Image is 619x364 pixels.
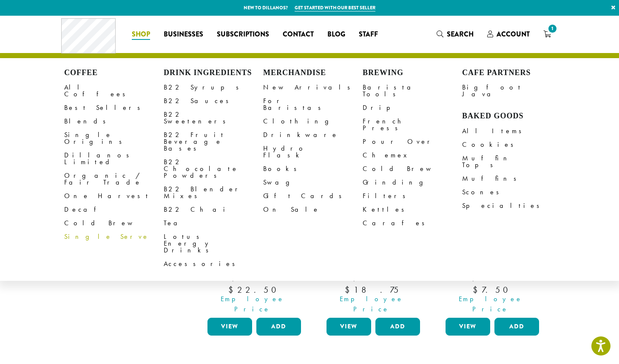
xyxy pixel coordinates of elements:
a: B22 Chocolate Powders [164,155,263,182]
a: Staff [352,28,385,41]
a: Pour Over [363,135,462,148]
a: Muffin Tops [462,151,562,172]
a: B22 Fruit Beverage Bases [164,128,263,155]
a: Clothing [263,115,363,128]
a: Get started with our best seller [295,4,375,11]
span: Businesses [164,29,203,40]
h4: Cafe Partners [462,68,562,78]
a: B22 Chai [164,203,263,216]
a: Cold Brew [64,216,164,230]
a: Barista Tools [363,81,462,101]
a: Carafes [363,216,462,230]
h4: Merchandise [263,68,363,78]
a: B22 Sweeteners [164,108,263,128]
span: $ [228,284,237,295]
a: Drip [363,101,462,115]
a: Single Serve [64,230,164,244]
a: Chemex [363,148,462,162]
h4: Baked Goods [462,112,562,121]
a: Lotus Energy Drinks [164,230,263,257]
a: Best Sellers [64,101,164,115]
span: Shop [132,29,150,40]
button: Add [375,318,420,336]
span: Search [447,29,474,39]
a: French Press [363,115,462,135]
a: Books [263,162,363,176]
a: Accessories [164,257,263,271]
a: Gift Cards [263,189,363,203]
a: Cold Brew [363,162,462,176]
a: View [446,318,490,336]
a: Organic / Fair Trade [64,169,164,189]
span: $ [345,284,354,295]
a: B22 Syrups [164,81,263,94]
a: B22 Blender Mixes [164,182,263,203]
span: Account [497,29,530,39]
a: One Harvest [64,189,164,203]
button: Add [256,318,301,336]
span: Blog [327,29,345,40]
span: 1 [547,23,558,34]
a: Bigfoot Java [462,81,562,101]
a: All Coffees [64,81,164,101]
a: Grinding [363,176,462,189]
a: For Baristas [263,94,363,115]
span: Contact [283,29,314,40]
a: Cookies [462,138,562,151]
span: Subscriptions [217,29,269,40]
bdi: 7.50 [473,284,511,295]
a: Specialties [462,199,562,213]
span: Employee Price [321,294,422,314]
a: Hydro Flask [263,142,363,162]
a: On Sale [263,203,363,216]
button: Add [494,318,539,336]
h4: Coffee [64,68,164,78]
bdi: 22.50 [228,284,280,295]
span: Staff [359,29,378,40]
a: Shop [125,28,157,41]
a: Search [430,27,480,41]
a: Drinkware [263,128,363,142]
a: Dillanos Limited [64,148,164,169]
span: Employee Price [202,294,303,314]
a: B22 Sauces [164,94,263,108]
h4: Drink Ingredients [164,68,263,78]
a: Decaf [64,203,164,216]
a: Tea [164,216,263,230]
span: $ [473,284,482,295]
a: View [207,318,252,336]
bdi: 18.75 [345,284,401,295]
a: Kettles [363,203,462,216]
h4: Brewing [363,68,462,78]
a: Single Origins [64,128,164,148]
a: Muffins [462,172,562,185]
a: New Arrivals [263,81,363,94]
a: Swag [263,176,363,189]
a: Scones [462,185,562,199]
a: Filters [363,189,462,203]
a: Blends [64,115,164,128]
a: All Items [462,124,562,138]
a: View [327,318,371,336]
span: Employee Price [440,294,541,314]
